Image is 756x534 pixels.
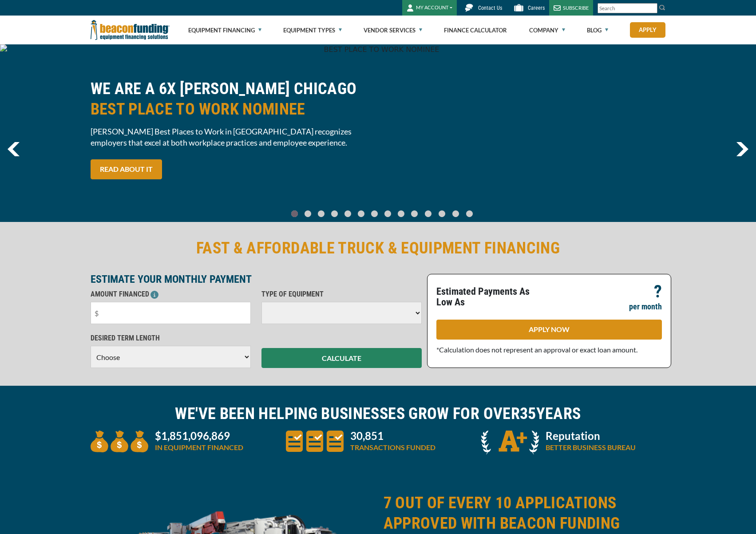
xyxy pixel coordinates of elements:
[364,16,422,44] a: Vendor Services
[356,210,367,218] a: Go To Slide 5
[329,210,340,218] a: Go To Slide 3
[91,431,148,452] img: three money bags to convey large amount of equipment financed
[91,238,666,258] h2: FAST & AFFORDABLE TRUCK & EQUIPMENT FINANCING
[409,210,420,218] a: Go To Slide 9
[303,210,313,218] a: Go To Slide 1
[316,210,327,218] a: Go To Slide 2
[283,16,342,44] a: Equipment Types
[261,348,422,368] button: CALCULATE
[478,5,502,11] span: Contact Us
[91,403,666,424] h2: WE'VE BEEN HELPING BUSINESSES GROW FOR OVER YEARS
[529,16,565,44] a: Company
[91,16,170,44] img: Beacon Funding Corporation logo
[654,286,662,297] p: ?
[91,126,373,148] span: [PERSON_NAME] Best Places to Work in [GEOGRAPHIC_DATA] recognizes employers that excel at both wo...
[736,142,748,156] img: Right Navigator
[384,493,666,534] h2: 7 OUT OF EVERY 10 APPLICATIONS APPROVED WITH BEACON FUNDING
[91,302,251,324] input: $
[648,5,655,12] a: Clear search text
[736,142,748,156] a: next
[188,16,261,44] a: Equipment Financing
[436,345,637,354] span: *Calculation does not represent an approval or exact loan amount.
[383,210,393,218] a: Go To Slide 7
[659,4,666,11] img: Search
[155,431,243,441] p: $1,851,096,869
[261,289,422,300] p: TYPE OF EQUIPMENT
[528,5,545,11] span: Careers
[450,210,461,218] a: Go To Slide 12
[91,274,422,285] p: ESTIMATE YOUR MONTHLY PAYMENT
[369,210,380,218] a: Go To Slide 6
[343,210,353,218] a: Go To Slide 4
[91,333,251,344] p: DESIRED TERM LENGTH
[155,442,243,453] p: IN EQUIPMENT FINANCED
[546,431,636,441] p: Reputation
[520,404,536,423] span: 35
[436,320,662,340] a: APPLY NOW
[91,99,373,119] span: BEST PLACE TO WORK NOMINEE
[629,301,662,312] p: per month
[8,142,20,156] a: previous
[436,286,544,308] p: Estimated Payments As Low As
[598,3,657,13] input: Search
[444,16,507,44] a: Finance Calculator
[464,210,475,218] a: Go To Slide 13
[289,210,300,218] a: Go To Slide 0
[436,210,447,218] a: Go To Slide 11
[396,210,407,218] a: Go To Slide 8
[350,431,435,441] p: 30,851
[91,159,162,179] a: READ ABOUT IT
[546,442,636,453] p: BETTER BUSINESS BUREAU
[630,22,665,38] a: Apply
[286,431,344,452] img: three document icons to convery large amount of transactions funded
[91,289,251,300] p: AMOUNT FINANCED
[587,16,608,44] a: Blog
[350,442,435,453] p: TRANSACTIONS FUNDED
[423,210,434,218] a: Go To Slide 10
[91,79,373,119] h2: WE ARE A 6X [PERSON_NAME] CHICAGO
[8,142,20,156] img: Left Navigator
[481,431,539,455] img: A + icon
